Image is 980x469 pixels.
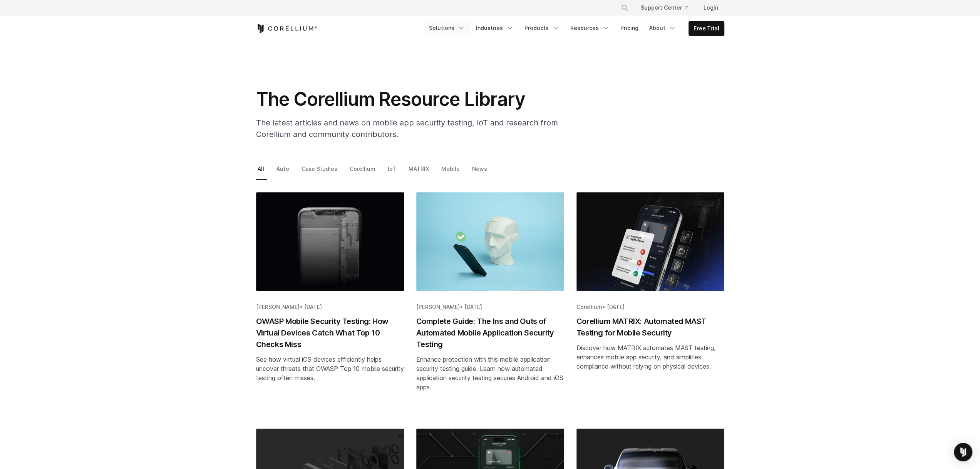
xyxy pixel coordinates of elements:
div: • [256,303,404,311]
button: Search [618,1,632,15]
a: Free Trial [689,22,724,35]
img: Complete Guide: The Ins and Outs of Automated Mobile Application Security Testing [416,192,564,291]
a: All [256,164,267,180]
div: • [576,303,724,311]
a: Mobile [440,164,462,180]
span: [PERSON_NAME] [416,304,460,310]
div: Open Intercom Messenger [954,443,972,461]
span: Corellium [576,304,602,310]
a: Blog post summary: Complete Guide: The Ins and Outs of Automated Mobile Application Security Testing [416,192,564,416]
div: Navigation Menu [611,1,724,15]
div: • [416,303,564,311]
a: Solutions [424,21,470,35]
span: [DATE] [304,304,322,310]
h1: The Corellium Resource Library [256,88,564,111]
img: Corellium MATRIX: Automated MAST Testing for Mobile Security [576,192,724,291]
a: Case Studies [300,164,340,180]
a: Blog post summary: Corellium MATRIX: Automated MAST Testing for Mobile Security [576,192,724,416]
a: Pricing [616,21,643,35]
span: [DATE] [464,304,482,310]
a: IoT [386,164,399,180]
h2: Complete Guide: The Ins and Outs of Automated Mobile Application Security Testing [416,315,564,350]
div: Discover how MATRIX automates MAST testing, enhances mobile app security, and simplifies complian... [576,343,724,371]
a: MATRIX [407,164,432,180]
h2: OWASP Mobile Security Testing: How Virtual Devices Catch What Top 10 Checks Miss [256,315,404,350]
span: The latest articles and news on mobile app security testing, IoT and research from Corellium and ... [256,118,558,139]
img: OWASP Mobile Security Testing: How Virtual Devices Catch What Top 10 Checks Miss [256,192,404,291]
a: Corellium [348,164,378,180]
div: Navigation Menu [424,21,724,36]
a: Products [520,21,564,35]
div: Enhance protection with this mobile application security testing guide. Learn how automated appli... [416,355,564,392]
a: Industries [471,21,518,35]
div: See how virtual iOS devices efficiently helps uncover threats that OWASP Top 10 mobile security t... [256,355,404,382]
h2: Corellium MATRIX: Automated MAST Testing for Mobile Security [576,315,724,339]
a: News [471,164,490,180]
a: About [645,21,681,35]
a: Blog post summary: OWASP Mobile Security Testing: How Virtual Devices Catch What Top 10 Checks Miss [256,192,404,416]
span: [DATE] [607,304,625,310]
a: Login [697,1,724,15]
a: Auto [275,164,292,180]
a: Support Center [635,1,694,15]
span: [PERSON_NAME] [256,304,300,310]
a: Corellium Home [256,24,317,33]
a: Resources [566,21,614,35]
